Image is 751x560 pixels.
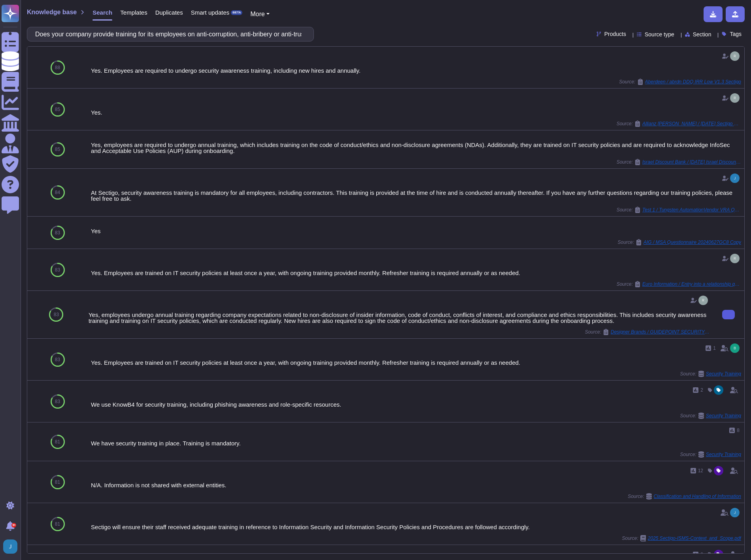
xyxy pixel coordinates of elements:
[585,329,709,335] span: Source:
[91,270,741,276] div: Yes. Employees are trained on IT security policies at least once a year, with ongoing training pr...
[730,508,740,517] img: user
[730,93,740,103] img: user
[31,27,306,41] input: Search a question or template...
[91,190,741,202] div: At Sectigo, security awareness training is mandatory for all employees, including contractors. Th...
[91,440,741,446] div: We have security training in place. Training is mandatory.
[680,371,741,377] span: Source:
[730,343,740,353] img: user
[55,147,60,152] span: 85
[680,413,741,419] span: Source:
[648,536,741,541] span: 2025 Sectigo-ISMS-Context_and_Scope.pdf
[91,68,741,74] div: Yes. Employees are required to undergo security awareness training, including new hires and annua...
[55,190,60,195] span: 84
[604,31,626,37] span: Products
[737,428,740,433] span: 8
[617,207,741,213] span: Source:
[55,107,60,112] span: 85
[680,451,741,458] span: Source:
[91,402,741,407] div: We use KnowB4 for security training, including phishing awareness and role-specific resources.
[55,480,60,485] span: 81
[730,31,742,37] span: Tags
[611,330,709,334] span: Designer Brands / GUIDEPOINT SECURITY LLC SIG Lite [DATE]
[642,121,741,126] span: Allianz [PERSON_NAME] / [DATE] Sectigo Allianz Direct DDQComp
[617,159,741,165] span: Source:
[642,207,741,212] span: Test 1 / Tungsten AutomationVendor VRA Questionnaire General
[617,281,741,287] span: Source:
[628,493,741,500] span: Source:
[120,9,147,15] span: Templates
[92,9,112,15] span: Search
[55,439,60,444] span: 81
[91,524,741,530] div: Sectigo will ensure their staff received adequate training in reference to Information Security a...
[54,312,59,317] span: 83
[642,282,741,287] span: Euro Information / Entry into a relationship questionnaire EBA [PERSON_NAME] V012025
[250,9,270,19] button: More
[643,240,741,245] span: AIG / MSA Questionnaire 20240627GC8 Copy
[231,10,242,15] div: BETA
[55,230,60,235] span: 83
[155,9,183,15] span: Duplicates
[11,523,16,528] div: 9+
[693,32,711,37] span: Section
[55,357,60,362] span: 83
[730,51,740,61] img: user
[191,9,230,15] span: Smart updates
[55,268,60,272] span: 83
[713,346,716,351] span: 1
[91,482,741,488] div: N/A. Information is not shared with external entities.
[89,312,709,324] div: Yes, employees undergo annual training regarding company expectations related to non-disclosure o...
[645,32,674,37] span: Source type
[622,535,741,541] span: Source:
[730,173,740,183] img: user
[700,552,703,557] span: 0
[250,11,264,17] span: More
[27,9,77,15] span: Knowledge base
[698,296,708,305] img: user
[3,539,17,554] img: user
[55,399,60,404] span: 83
[730,254,740,263] img: user
[618,239,741,245] span: Source:
[91,228,741,234] div: Yes
[645,79,741,84] span: Aberdeen / abrdn DDQ IRR Low V1.3 Sectigo
[706,413,741,418] span: Security Training
[617,121,741,127] span: Source:
[654,494,741,499] span: Classification and Handling of Information
[91,142,741,154] div: Yes, employees are required to undergo annual training, which includes training on the code of co...
[706,371,741,376] span: Security Training
[698,468,703,473] span: 12
[619,79,741,85] span: Source:
[55,522,60,526] span: 81
[91,360,741,366] div: Yes. Employees are trained on IT security policies at least once a year, with ongoing training pr...
[700,388,703,392] span: 2
[706,452,741,457] span: Security Training
[55,65,60,70] span: 88
[91,109,741,115] div: Yes.
[642,160,741,164] span: Israel Discount Bank / [DATE] Israel Discount Bank SIG Lite 2021
[2,538,23,555] button: user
